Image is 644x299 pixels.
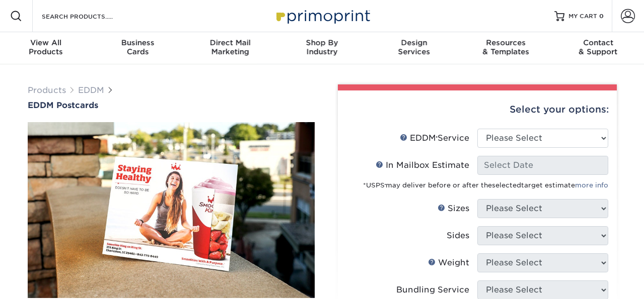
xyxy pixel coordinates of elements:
[428,257,469,269] div: Weight
[28,85,66,95] a: Products
[41,10,139,22] input: SEARCH PRODUCTS.....
[552,32,644,64] a: Contact& Support
[363,181,608,189] small: *USPS may deliver before or after the target estimate
[78,85,104,95] a: EDDM
[368,38,460,56] div: Services
[184,32,276,64] a: Direct MailMarketing
[276,32,368,64] a: Shop ByIndustry
[272,5,373,27] img: Primoprint
[447,230,469,242] div: Sides
[400,132,469,144] div: EDDM Service
[368,38,460,47] span: Design
[460,38,552,47] span: Resources
[276,38,368,56] div: Industry
[184,38,276,56] div: Marketing
[575,181,608,189] a: more info
[92,32,184,64] a: BusinessCards
[460,38,552,56] div: & Templates
[376,159,469,171] div: In Mailbox Estimate
[92,38,184,47] span: Business
[552,38,644,47] span: Contact
[385,183,386,186] sup: ®
[568,12,597,21] span: MY CART
[492,181,521,189] span: selected
[438,203,469,215] div: Sizes
[552,38,644,56] div: & Support
[28,101,98,110] span: EDDM Postcards
[184,38,276,47] span: Direct Mail
[460,32,552,64] a: Resources& Templates
[28,101,315,110] a: EDDM Postcards
[396,284,469,296] div: Bundling Service
[92,38,184,56] div: Cards
[276,38,368,47] span: Shop By
[599,13,604,20] span: 0
[368,32,460,64] a: DesignServices
[477,156,608,175] input: Select Date
[346,90,609,129] div: Select your options:
[436,136,438,140] sup: ®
